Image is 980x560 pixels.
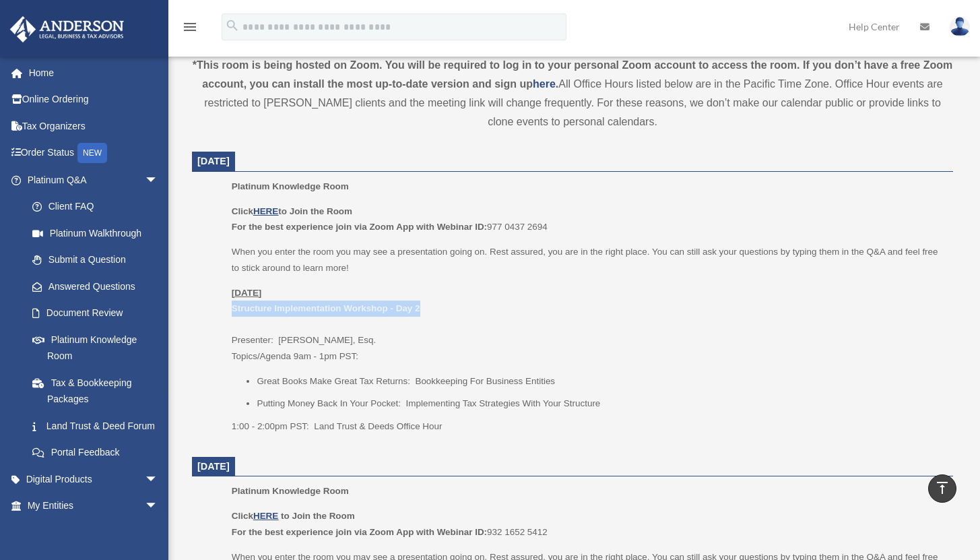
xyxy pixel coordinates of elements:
b: Click to Join the Room [232,206,352,216]
span: [DATE] [197,156,230,166]
a: Digital Productsarrow_drop_down [9,466,178,493]
span: arrow_drop_down [145,493,172,520]
a: Platinum Q&Aarrow_drop_down [9,166,178,193]
strong: *This room is being hosted on Zoom. You will be required to log in to your personal Zoom account ... [193,59,952,90]
a: here [533,78,556,90]
a: Document Review [19,300,178,327]
p: 932 1652 5412 [232,508,944,540]
a: Client FAQ [19,193,178,220]
a: Submit a Question [19,247,178,274]
a: menu [182,24,198,35]
a: vertical_align_top [928,474,956,503]
a: Home [9,59,178,86]
b: For the best experience join via Zoom App with Webinar ID: [232,222,487,232]
span: arrow_drop_down [145,466,172,493]
b: to Join the Room [281,511,355,521]
a: Land Trust & Deed Forum [19,412,178,439]
a: Portal Feedback [19,439,178,466]
a: My Entitiesarrow_drop_down [9,493,178,520]
p: Presenter: [PERSON_NAME], Esq. Topics/Agenda 9am - 1pm PST: [232,285,944,365]
div: All Office Hours listed below are in the Pacific Time Zone. Office Hour events are restricted to ... [192,56,953,131]
a: Tax & Bookkeeping Packages [19,369,178,412]
b: Structure Implementation Workshop - Day 2 [232,303,420,313]
u: [DATE] [232,288,262,298]
a: Order StatusNEW [9,139,178,167]
li: Great Books Make Great Tax Returns: Bookkeeping For Business Entities [257,373,944,390]
a: Online Ordering [9,86,178,113]
div: NEW [77,143,107,163]
a: HERE [253,511,278,521]
b: Click [232,511,281,521]
strong: . [556,78,558,90]
li: Putting Money Back In Your Pocket: Implementing Tax Strategies With Your Structure [257,396,944,412]
a: Platinum Walkthrough [19,220,178,247]
img: Anderson Advisors Platinum Portal [6,16,128,42]
img: User Pic [950,17,970,36]
b: For the best experience join via Zoom App with Webinar ID: [232,527,487,537]
p: When you enter the room you may see a presentation going on. Rest assured, you are in the right p... [232,244,944,276]
p: 977 0437 2694 [232,204,944,235]
i: menu [182,19,198,35]
i: vertical_align_top [934,480,950,496]
a: Tax Organizers [9,113,178,139]
a: Answered Questions [19,273,178,300]
a: HERE [253,206,278,216]
span: arrow_drop_down [145,166,172,194]
p: 1:00 - 2:00pm PST: Land Trust & Deeds Office Hour [232,418,944,435]
span: Platinum Knowledge Room [232,486,349,496]
span: Platinum Knowledge Room [232,181,349,191]
a: Platinum Knowledge Room [19,326,172,369]
span: [DATE] [197,461,230,472]
i: search [225,18,240,33]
